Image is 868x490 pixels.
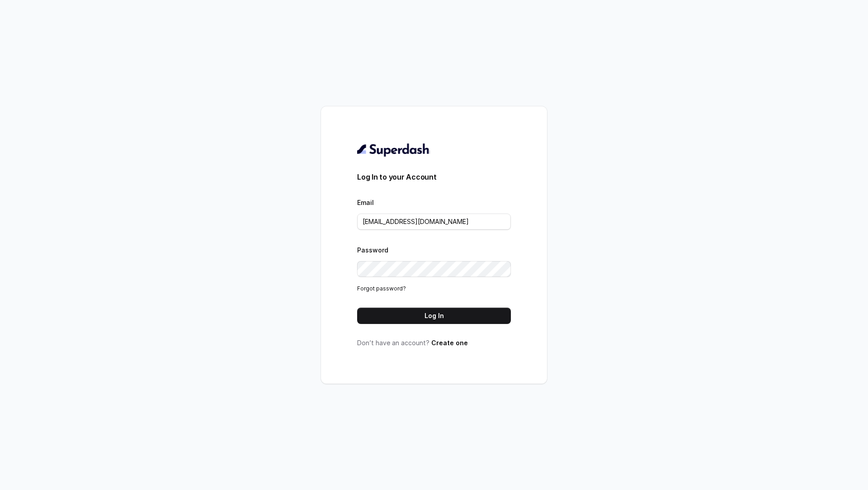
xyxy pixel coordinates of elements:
button: Log In [357,308,511,324]
label: Password [357,246,388,254]
input: youremail@example.com [357,214,511,230]
img: light.svg [357,143,430,157]
h3: Log In to your Account [357,171,511,182]
p: Don’t have an account? [357,338,511,347]
a: Create one [431,339,468,347]
a: Forgot password? [357,285,406,292]
label: Email [357,199,374,206]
